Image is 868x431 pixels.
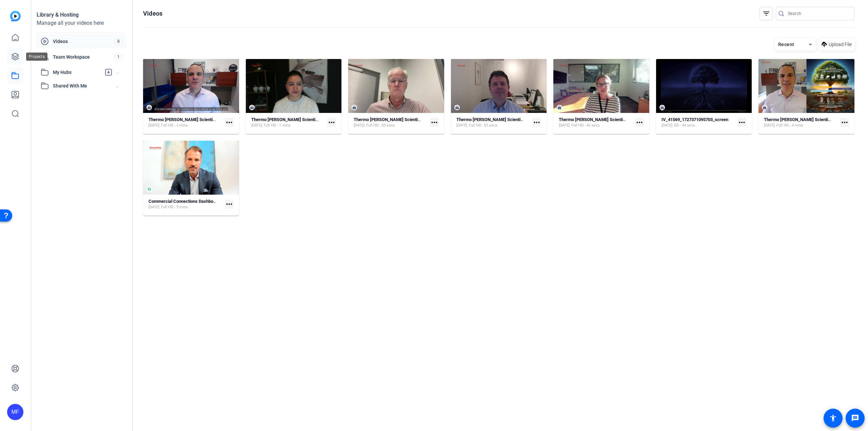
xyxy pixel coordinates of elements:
strong: Thermo [PERSON_NAME] Scientific Simple (44058) [149,117,248,122]
span: [DATE] [456,123,467,128]
a: Thermo [PERSON_NAME] Scientific Simple (44058)[DATE]Full HD - 2 mins [149,117,222,128]
span: My Hubs [53,69,101,76]
mat-icon: message [851,414,859,422]
mat-icon: more_horiz [225,200,234,209]
span: Full HD - 1 mins [264,123,291,128]
span: 1 [114,53,123,61]
strong: Thermo [PERSON_NAME] Scientific Simple (42958) [354,117,453,122]
mat-icon: more_horiz [532,118,541,127]
a: Thermo [PERSON_NAME] Scientific Simple (42757)[DATE]Full HD - 51 secs [456,117,530,128]
strong: Thermo [PERSON_NAME] Scientific Simple (42504) [559,117,658,122]
div: Library & Hosting [37,11,127,19]
div: Manage all your videos here [37,19,127,27]
a: Thermo [PERSON_NAME] Scientific Simple (42959)[DATE]Full HD - 1 mins [251,117,325,128]
a: Thermo [PERSON_NAME] Scientific - Extendable L3 Interview (41532)[DATE]Full HD - 4 mins [764,117,837,128]
input: Search [788,9,849,18]
a: IV_41569_1727371095703_screen[DATE]SD - 44 secs [662,117,735,128]
strong: Thermo [PERSON_NAME] Scientific Simple (42959) [251,117,351,122]
div: MF [7,404,23,420]
mat-expansion-panel-header: Shared With Me [37,79,127,93]
strong: IV_41569_1727371095703_screen [662,117,728,122]
mat-icon: more_horiz [840,118,849,127]
span: Full HD - 4 mins [776,123,803,128]
span: [DATE] [354,123,364,128]
span: Full HD - 2 mins [161,123,188,128]
a: Commercial Connections Dashboard Launch[DATE]Full HD - 3 mins [149,199,222,210]
span: Shared With Me [53,82,116,90]
span: [DATE] [251,123,262,128]
span: 8 [114,38,123,45]
mat-icon: more_horiz [327,118,336,127]
img: blue-gradient.svg [10,11,21,21]
span: [DATE] [149,204,159,210]
a: Thermo [PERSON_NAME] Scientific Simple (42504)[DATE]Full HD - 42 secs [559,117,632,128]
span: Full HD - 53 secs [366,123,395,128]
span: Videos [53,38,114,45]
strong: Thermo [PERSON_NAME] Scientific Simple (42757) [456,117,556,122]
mat-icon: accessibility [829,414,837,422]
div: Projects [26,53,47,61]
mat-icon: more_horiz [635,118,644,127]
span: Upload File [829,41,852,48]
button: Upload File [819,38,854,51]
mat-icon: more_horiz [430,118,439,127]
h1: Videos [143,9,162,18]
a: Thermo [PERSON_NAME] Scientific Simple (42958)[DATE]Full HD - 53 secs [354,117,427,128]
mat-icon: filter_list [762,9,770,18]
mat-expansion-panel-header: My Hubs [37,65,127,79]
span: SD - 44 secs [674,123,695,128]
span: [DATE] [149,123,159,128]
strong: Commercial Connections Dashboard Launch [149,199,235,204]
span: [DATE] [559,123,570,128]
mat-icon: more_horiz [225,118,234,127]
mat-icon: more_horiz [737,118,746,127]
span: Full HD - 42 secs [571,123,600,128]
span: [DATE] [662,123,672,128]
span: Recent [778,42,794,47]
span: Full HD - 3 mins [161,204,188,210]
span: [DATE] [764,123,775,128]
span: Team Workspace [53,54,114,60]
span: Full HD - 51 secs [469,123,497,128]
